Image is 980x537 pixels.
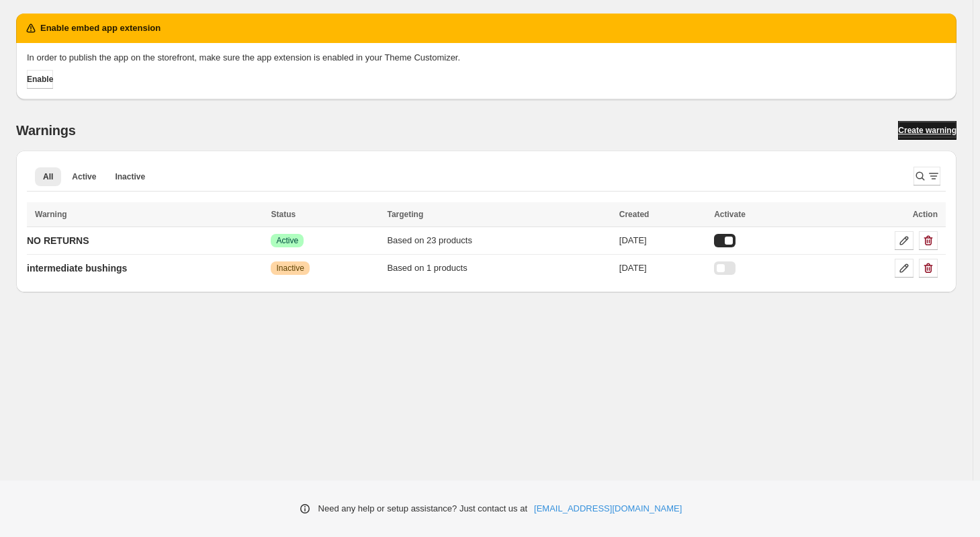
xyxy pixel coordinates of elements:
h2: Enable embed app extension [40,22,161,35]
h2: Warnings [16,122,76,138]
span: Action [913,210,938,219]
button: Search and filter results [914,167,940,185]
span: Enable [27,74,53,85]
span: All [43,171,53,182]
p: intermediate bushings [27,261,127,275]
a: NO RETURNS [27,230,89,251]
span: Activate [714,210,746,219]
button: Enable [27,70,53,89]
span: Inactive [115,171,145,182]
a: [EMAIL_ADDRESS][DOMAIN_NAME] [534,502,682,515]
span: Warning [35,210,67,219]
span: Create warning [898,125,956,136]
div: Based on 1 products [387,261,611,275]
span: Status [271,210,296,219]
div: [DATE] [619,261,706,275]
span: Targeting [387,210,423,219]
span: Active [72,171,96,182]
div: [DATE] [619,234,706,247]
a: intermediate bushings [27,257,127,279]
span: Active [276,235,298,246]
div: Based on 23 products [387,234,611,247]
span: Inactive [276,263,304,274]
p: In order to publish the app on the storefront, make sure the app extension is enabled in your The... [27,51,946,65]
span: Created [619,210,650,219]
p: NO RETURNS [27,234,89,247]
a: Create warning [898,121,956,140]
